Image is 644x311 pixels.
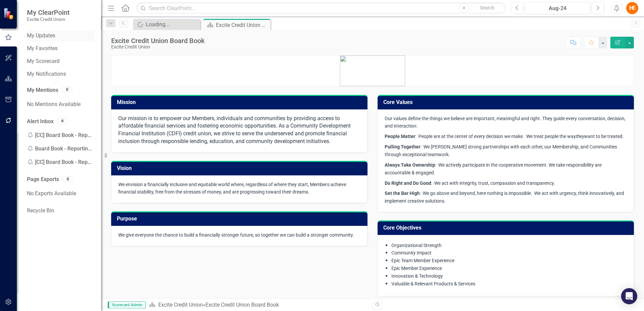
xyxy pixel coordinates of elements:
[383,225,631,231] h3: Core Objectives
[340,56,405,86] img: mceclip1.png
[216,21,269,29] div: Excite Credit Union Board Book
[118,115,360,145] p: Our mission is to empower our Members, individuals and communities by providing access to afforda...
[62,87,72,92] div: 0
[391,243,442,248] span: Organizational Strength
[27,98,94,111] div: No Mentions Available
[27,142,94,155] div: Board Book - Reporting Update Reminders Reminder
[27,155,94,169] div: [CC] Board Book - Reporting Update Reminders Reminder
[146,20,199,29] div: Loading...
[576,134,584,139] em: they
[149,301,367,309] div: »
[385,180,431,186] strong: Do Right and Do Good
[117,216,364,222] h3: Purpose
[27,70,94,78] a: My Notifications
[391,281,475,286] span: Valuable & Relevant Products & Services
[118,182,346,195] span: We envision a financially inclusive and equitable world where, regardless of where they start, Me...
[27,32,94,40] a: My Updates
[27,45,94,53] a: My Favorites
[57,118,68,124] div: 6
[621,288,637,304] div: Open Intercom Messenger
[471,3,504,13] button: Search
[135,20,199,29] a: Loading...
[383,99,631,105] h3: Core Values
[27,207,94,215] a: Recycle Bin
[3,7,15,19] img: ClearPoint Strategy
[525,2,590,14] button: Aug-24
[27,129,94,142] div: [CC] Board Book - Reporting Update Reminders Reminder
[27,176,59,183] a: Page Exports
[62,176,73,182] div: 0
[385,191,624,204] span: : We go above and beyond, here nothing is impossible. We act with urgency, think innovatively, an...
[117,165,364,171] h3: Vision
[27,118,54,126] a: Alert Inbox
[27,8,70,16] span: My ClearPoint
[385,134,415,139] strong: People Matter
[136,2,506,14] input: Search ClearPoint...
[118,232,354,238] span: We give everyone the chance to build a financially stronger future, so together we can build a st...
[385,180,555,186] span: : We act with integrity, trust, compassion and transparency.
[385,116,625,129] span: Our values define the things we believe are important, meaningful and right. They guide every con...
[385,162,435,168] strong: Always Take Ownership
[391,266,442,271] span: Epic Member Experience
[391,250,431,255] span: Community Impact
[528,4,587,12] div: Aug-24
[385,162,602,175] span: : We actively participate in the cooperative movement. We take responsibility are accountable & e...
[111,37,205,44] div: Excite Credit Union Board Book
[385,144,617,157] span: : We [PERSON_NAME] strong partnerships with each other, our Membership, and Communities through e...
[385,144,420,149] strong: Pulling Together
[27,87,58,94] a: My Mentions
[27,58,94,65] a: My Scorecard
[158,302,203,308] a: Excite Credit Union
[108,302,146,308] span: Scorecard Admin
[391,258,454,263] span: Epic Team Member Experience
[205,302,279,308] div: Excite Credit Union Board Book
[27,16,70,22] small: Excite Credit Union
[391,273,443,279] span: Innovation & Technology
[626,2,638,14] button: HE
[385,134,624,139] span: : People are at the center of every decision we make. We treat people the way want to be treated.
[480,5,494,10] span: Search
[111,44,205,49] div: Excite Credit Union
[117,99,364,105] h3: Mission
[27,187,94,200] div: No Exports Available
[385,191,420,196] strong: Set the Bar High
